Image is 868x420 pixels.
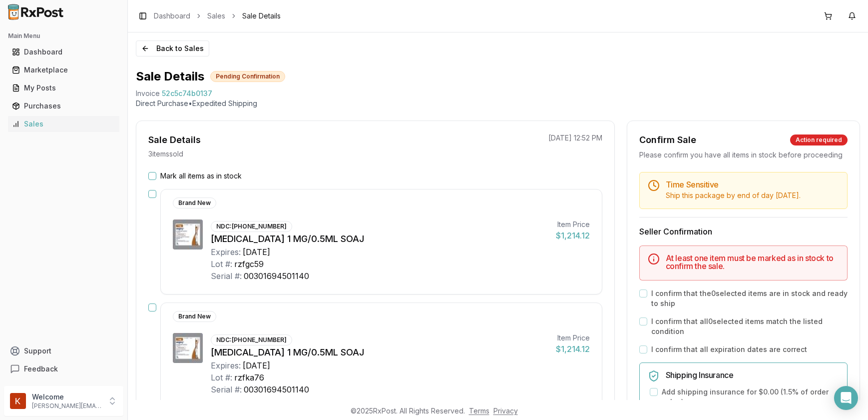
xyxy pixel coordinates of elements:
[639,225,848,237] h3: Seller Confirmation
[4,360,123,378] button: Feedback
[136,88,160,98] div: Invoice
[234,371,264,383] div: rzfka76
[662,387,839,407] label: Add shipping insurance for $0.00 ( 1.5 % of order value)
[834,386,858,410] div: Open Intercom Messenger
[234,258,264,270] div: rzfgc59
[136,40,209,56] button: Back to Sales
[12,65,115,75] div: Marketplace
[162,88,212,98] span: 52c5c74b0137
[12,101,115,111] div: Purchases
[4,98,123,114] button: Purchases
[10,393,26,409] img: User avatar
[8,79,119,97] a: My Posts
[469,406,489,415] a: Terms
[651,288,848,308] label: I confirm that the 0 selected items are in stock and ready to ship
[173,311,216,322] div: Brand New
[8,43,119,61] a: Dashboard
[651,316,848,336] label: I confirm that all 0 selected items match the listed condition
[154,11,281,21] nav: breadcrumb
[4,342,123,360] button: Support
[556,333,590,343] div: Item Price
[154,11,190,21] a: Dashboard
[4,80,123,96] button: My Posts
[12,47,115,57] div: Dashboard
[210,71,285,82] div: Pending Confirmation
[666,371,839,379] h5: Shipping Insurance
[556,219,590,229] div: Item Price
[148,133,201,147] div: Sale Details
[243,246,270,258] div: [DATE]
[790,134,848,145] div: Action required
[211,383,242,395] div: Serial #:
[211,345,548,359] div: [MEDICAL_DATA] 1 MG/0.5ML SOAJ
[160,171,242,181] label: Mark all items as in stock
[173,197,216,208] div: Brand New
[666,191,801,199] span: Ship this package by end of day [DATE] .
[666,180,839,188] h5: Time Sensitive
[651,344,807,354] label: I confirm that all expiration dates are correct
[556,343,590,355] div: $1,214.12
[211,232,548,246] div: [MEDICAL_DATA] 1 MG/0.5ML SOAJ
[207,11,225,21] a: Sales
[211,359,241,371] div: Expires:
[211,246,241,258] div: Expires:
[556,229,590,241] div: $1,214.12
[493,406,518,415] a: Privacy
[244,383,309,395] div: 00301694501140
[173,333,203,363] img: Wegovy 1 MG/0.5ML SOAJ
[4,44,123,60] button: Dashboard
[8,97,119,115] a: Purchases
[211,270,242,282] div: Serial #:
[12,119,115,129] div: Sales
[173,219,203,249] img: Wegovy 1 MG/0.5ML SOAJ
[243,359,270,371] div: [DATE]
[32,402,101,410] p: [PERSON_NAME][EMAIL_ADDRESS][DOMAIN_NAME]
[136,68,204,84] h1: Sale Details
[8,61,119,79] a: Marketplace
[548,133,602,143] p: [DATE] 12:52 PM
[4,4,68,20] img: RxPost Logo
[136,98,860,108] p: Direct Purchase • Expedited Shipping
[24,364,58,374] span: Feedback
[244,270,309,282] div: 00301694501140
[211,371,232,383] div: Lot #:
[639,150,848,160] div: Please confirm you have all items in stock before proceeding
[4,62,123,78] button: Marketplace
[211,258,232,270] div: Lot #:
[639,133,696,147] div: Confirm Sale
[4,116,123,132] button: Sales
[211,221,292,232] div: NDC: [PHONE_NUMBER]
[148,149,183,159] p: 3 item s sold
[32,392,101,402] p: Welcome
[12,83,115,93] div: My Posts
[8,32,119,40] h2: Main Menu
[211,334,292,345] div: NDC: [PHONE_NUMBER]
[242,11,281,21] span: Sale Details
[666,254,839,270] h5: At least one item must be marked as in stock to confirm the sale.
[8,115,119,133] a: Sales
